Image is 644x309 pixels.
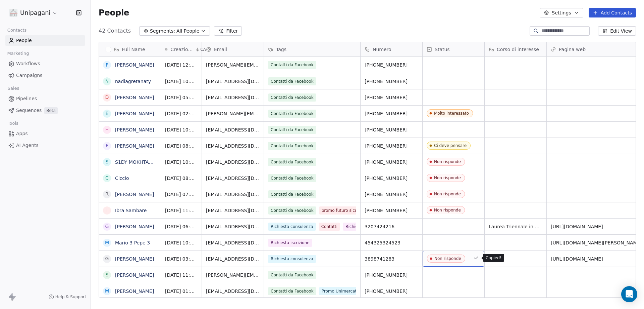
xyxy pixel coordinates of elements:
[434,159,461,164] div: Non risponde
[165,62,198,68] span: [DATE] 12:36 AM
[115,143,154,149] a: [PERSON_NAME]
[16,37,32,44] span: People
[434,256,461,261] div: Non risponde
[214,26,242,36] button: Filter
[115,272,154,278] a: [PERSON_NAME]
[4,25,30,35] span: Contacts
[319,287,382,295] span: Promo Unimercatorum 125€
[16,72,42,79] span: Campaigns
[105,191,109,198] div: R
[540,8,583,17] button: Settings
[268,110,316,118] span: Contatti da Facebook
[105,223,109,230] div: g
[200,47,208,52] span: CAT
[115,240,150,245] a: Mario 3 Pepe 3
[16,130,28,137] span: Apps
[5,70,85,81] a: Campaigns
[268,61,316,69] span: Contatti da Facebook
[434,176,461,180] div: Non risponde
[268,77,316,85] span: Contatti da Facebook
[214,46,227,53] span: Email
[268,287,316,295] span: Contatti da Facebook
[264,42,360,56] div: Tags
[589,8,636,17] button: Add Contacts
[206,272,260,278] span: [PERSON_NAME][EMAIL_ADDRESS][PERSON_NAME][DOMAIN_NAME]
[115,62,154,68] a: [PERSON_NAME]
[365,126,418,133] span: [PHONE_NUMBER]
[5,93,85,104] a: Pipelines
[115,256,154,262] a: [PERSON_NAME]
[5,58,85,69] a: Workflows
[206,94,260,101] span: [EMAIL_ADDRESS][DOMAIN_NAME]
[434,208,461,213] div: Non risponde
[559,46,586,53] span: Pagina web
[365,272,418,278] span: [PHONE_NUMBER]
[115,127,154,132] a: [PERSON_NAME]
[365,256,418,262] span: 3898741283
[106,110,109,117] div: E
[16,60,40,67] span: Workflows
[206,126,260,133] span: [EMAIL_ADDRESS][DOMAIN_NAME]
[598,26,636,36] button: Edit View
[165,272,198,278] span: [DATE] 11:16 AM
[165,143,198,149] span: [DATE] 08:06 PM
[365,110,418,117] span: [PHONE_NUMBER]
[106,158,109,165] div: S
[5,105,85,116] a: SequencesBeta
[551,224,603,229] a: [URL][DOMAIN_NAME]
[206,159,260,165] span: [EMAIL_ADDRESS][DOMAIN_NAME]
[106,207,108,214] div: I
[268,255,316,263] span: Richiesta consulenza
[268,239,312,247] span: Richiesta iscrizione
[5,128,85,139] a: Apps
[268,174,316,182] span: Contatti da Facebook
[99,42,161,56] div: Full Name
[44,107,58,114] span: Beta
[361,42,422,56] div: Numero
[20,8,51,17] span: Unipagani
[115,224,154,229] a: [PERSON_NAME]
[170,46,194,53] span: Creazione contatto
[268,190,316,198] span: Contatti da Facebook
[165,94,198,101] span: [DATE] 05:06 PM
[99,57,161,298] div: grid
[202,42,264,56] div: Email
[365,175,418,182] span: [PHONE_NUMBER]
[365,207,418,214] span: [PHONE_NUMBER]
[105,126,109,133] div: H
[176,28,199,35] span: All People
[16,95,37,102] span: Pipelines
[365,288,418,295] span: [PHONE_NUMBER]
[165,159,198,165] span: [DATE] 10:36 PM
[99,8,129,18] span: People
[206,175,260,182] span: [EMAIL_ADDRESS][DOMAIN_NAME]
[365,94,418,101] span: [PHONE_NUMBER]
[206,191,260,198] span: [EMAIL_ADDRESS][DOMAIN_NAME]
[105,94,109,101] div: D
[365,223,418,230] span: 3207424216
[365,239,418,246] span: 454325324523
[106,142,108,149] div: F
[343,223,387,231] span: Richiesta iscrizione
[165,191,198,198] span: [DATE] 07:06 PM
[268,223,316,231] span: Richiesta consulenza
[423,42,484,56] div: Status
[206,288,260,295] span: [EMAIL_ADDRESS][DOMAIN_NAME]
[365,78,418,85] span: [PHONE_NUMBER]
[9,9,17,17] img: logo%20unipagani.png
[268,93,316,102] span: Contatti da Facebook
[434,192,461,196] div: Non risponde
[5,83,22,93] span: Sales
[551,240,642,245] a: [URL][DOMAIN_NAME][PERSON_NAME]
[276,46,286,53] span: Tags
[115,159,166,165] a: S1DY MOKHTAR SARR
[268,142,316,150] span: Contatti da Facebook
[621,286,637,302] div: Open Intercom Messenger
[268,158,316,166] span: Contatti da Facebook
[5,118,21,128] span: Tools
[115,192,154,197] a: [PERSON_NAME]
[206,143,260,149] span: [EMAIL_ADDRESS][DOMAIN_NAME]
[105,175,109,182] div: C
[5,35,85,46] a: People
[115,95,154,100] a: [PERSON_NAME]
